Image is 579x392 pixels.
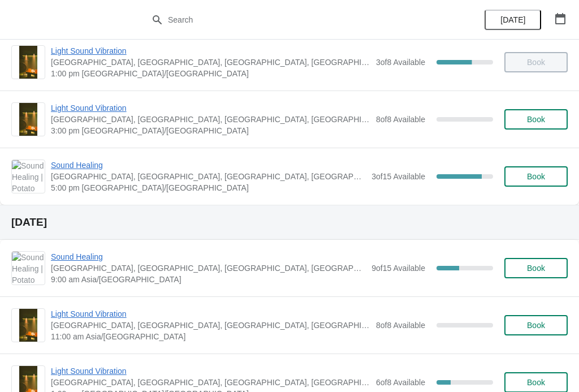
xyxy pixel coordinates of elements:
img: Light Sound Vibration | Potato Head Suites & Studios, Jalan Petitenget, Seminyak, Badung Regency,... [19,46,38,79]
span: 6 of 8 Available [376,378,425,387]
span: Book [527,172,545,181]
span: [GEOGRAPHIC_DATA], [GEOGRAPHIC_DATA], [GEOGRAPHIC_DATA], [GEOGRAPHIC_DATA], [GEOGRAPHIC_DATA] [51,320,370,331]
span: 9 of 15 Available [371,264,425,273]
button: Book [504,315,568,335]
span: 1:00 pm [GEOGRAPHIC_DATA]/[GEOGRAPHIC_DATA] [51,68,370,79]
span: Sound Healing [51,160,366,171]
span: 3:00 pm [GEOGRAPHIC_DATA]/[GEOGRAPHIC_DATA] [51,125,370,136]
span: Book [527,115,545,124]
span: [GEOGRAPHIC_DATA], [GEOGRAPHIC_DATA], [GEOGRAPHIC_DATA], [GEOGRAPHIC_DATA], [GEOGRAPHIC_DATA] [51,171,366,182]
img: Light Sound Vibration | Potato Head Suites & Studios, Jalan Petitenget, Seminyak, Badung Regency,... [19,103,38,136]
button: Book [504,166,568,187]
span: 3 of 15 Available [371,172,425,181]
span: Light Sound Vibration [51,365,370,377]
img: Light Sound Vibration | Potato Head Suites & Studios, Jalan Petitenget, Seminyak, Badung Regency,... [19,309,38,342]
span: Book [527,321,545,330]
span: [GEOGRAPHIC_DATA], [GEOGRAPHIC_DATA], [GEOGRAPHIC_DATA], [GEOGRAPHIC_DATA], [GEOGRAPHIC_DATA] [51,114,370,125]
button: Book [504,109,568,130]
span: 8 of 8 Available [376,321,425,330]
button: Book [504,258,568,278]
img: Sound Healing | Potato Head Suites & Studios, Jalan Petitenget, Seminyak, Badung Regency, Bali, I... [12,252,45,285]
span: 5:00 pm [GEOGRAPHIC_DATA]/[GEOGRAPHIC_DATA] [51,182,366,193]
span: [DATE] [500,15,525,24]
span: Light Sound Vibration [51,102,370,114]
span: Book [527,264,545,273]
span: Book [527,378,545,387]
span: Light Sound Vibration [51,308,370,320]
img: Sound Healing | Potato Head Suites & Studios, Jalan Petitenget, Seminyak, Badung Regency, Bali, I... [12,160,45,193]
span: Sound Healing [51,251,366,262]
span: 11:00 am Asia/[GEOGRAPHIC_DATA] [51,331,370,342]
span: 9:00 am Asia/[GEOGRAPHIC_DATA] [51,274,366,285]
span: [GEOGRAPHIC_DATA], [GEOGRAPHIC_DATA], [GEOGRAPHIC_DATA], [GEOGRAPHIC_DATA], [GEOGRAPHIC_DATA] [51,57,370,68]
span: [GEOGRAPHIC_DATA], [GEOGRAPHIC_DATA], [GEOGRAPHIC_DATA], [GEOGRAPHIC_DATA], [GEOGRAPHIC_DATA] [51,262,366,274]
span: [GEOGRAPHIC_DATA], [GEOGRAPHIC_DATA], [GEOGRAPHIC_DATA], [GEOGRAPHIC_DATA], [GEOGRAPHIC_DATA] [51,377,370,388]
span: 8 of 8 Available [376,115,425,124]
input: Search [167,10,434,30]
button: [DATE] [485,10,541,30]
span: 3 of 8 Available [376,58,425,67]
span: Light Sound Vibration [51,45,370,57]
h2: [DATE] [11,217,568,228]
